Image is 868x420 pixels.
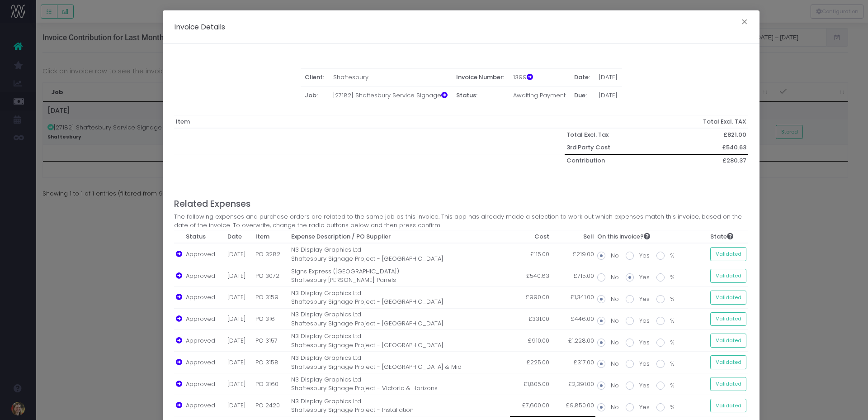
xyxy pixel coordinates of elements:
td: 1399 [509,68,570,86]
td: £225.00 [510,352,551,373]
h4: Related Expenses [174,199,748,209]
th: Total Excl. Tax [565,128,633,141]
label: % [656,316,675,325]
button: Validated [710,312,746,326]
td: Approved [184,352,226,373]
label: No [597,316,619,325]
td: PO 3158 [254,352,290,373]
td: £2,391.00 [551,373,596,395]
label: No [597,381,619,390]
td: £7,600.00 [510,395,551,416]
td: PO 3282 [254,243,290,265]
td: PO 3072 [254,265,290,287]
th: Contribution [565,154,633,167]
td: [DATE] [226,308,254,330]
th: Expense Description / PO Supplier [289,230,510,243]
td: [DATE] [594,68,622,86]
label: No [597,251,619,260]
label: No [597,273,619,282]
td: PO 3161 [254,308,290,330]
td: Approved [184,395,226,416]
th: Due: [570,86,595,105]
td: Approved [184,243,226,265]
label: Yes [626,403,650,412]
td: [27182] Shaftesbury Service Signage [329,86,452,105]
td: N3 Display Graphics Ltd Shaftesbury Signage Project - Installation [289,395,510,416]
th: £280.37 [633,154,748,167]
td: N3 Display Graphics Ltd Shaftesbury Signage Project - [GEOGRAPHIC_DATA] [289,308,510,330]
button: Validated [710,269,746,283]
td: PO 3157 [254,330,290,352]
th: Date [226,230,254,243]
label: % [656,403,675,412]
label: No [597,403,619,412]
label: % [656,295,675,304]
td: PO 3160 [254,373,290,395]
td: £1,228.00 [551,330,596,352]
td: Shaftesbury [329,68,452,86]
button: Validated [710,334,746,348]
label: % [656,273,675,282]
td: PO 3159 [254,286,290,308]
td: N3 Display Graphics Ltd Shaftesbury Signage Project - [GEOGRAPHIC_DATA] [289,243,510,265]
td: £219.00 [551,243,596,265]
td: £910.00 [510,330,551,352]
label: % [656,338,675,347]
td: [DATE] [226,352,254,373]
th: Cost [510,230,551,243]
td: £9,850.00 [551,395,596,416]
td: £115.00 [510,243,551,265]
label: No [597,338,619,347]
th: Total Excl. TAX [633,115,748,128]
th: Status [184,230,226,243]
th: Invoice Number: [452,68,509,86]
label: Yes [626,273,650,282]
th: 3rd Party Cost [565,141,633,154]
button: Validated [710,377,746,391]
span: The following expenses and purchase orders are related to the same job as this invoice. This app ... [174,212,748,230]
h5: Invoice Details [174,22,225,32]
button: Validated [710,355,746,369]
label: Yes [626,359,650,368]
td: N3 Display Graphics Ltd Shaftesbury Signage Project - [GEOGRAPHIC_DATA] & Mid [289,352,510,373]
td: [DATE] [226,286,254,308]
button: Validated [710,247,746,261]
td: Approved [184,286,226,308]
th: On this invoice? [595,230,708,243]
td: Awaiting Payment [509,86,570,105]
td: Approved [184,308,226,330]
td: £715.00 [551,265,596,287]
label: No [597,359,619,368]
button: Close [735,16,754,30]
td: N3 Display Graphics Ltd Shaftesbury Signage Project - [GEOGRAPHIC_DATA] [289,330,510,352]
td: [DATE] [594,86,622,105]
td: [DATE] [226,330,254,352]
td: [DATE] [226,373,254,395]
th: £821.00 [633,128,748,141]
label: Yes [626,295,650,304]
th: Client: [301,68,329,86]
td: Approved [184,373,226,395]
td: N3 Display Graphics Ltd Shaftesbury Signage Project - Victoria & Horizons [289,373,510,395]
td: £540.63 [510,265,551,287]
th: Item [254,230,290,243]
td: [DATE] [226,265,254,287]
td: £990.00 [510,286,551,308]
label: Yes [626,381,650,390]
td: [DATE] [226,395,254,416]
button: Validated [710,291,746,305]
td: £331.00 [510,308,551,330]
td: £1,805.00 [510,373,551,395]
td: £1,341.00 [551,286,596,308]
td: Approved [184,330,226,352]
label: % [656,251,675,260]
th: Job: [301,86,329,105]
th: Status: [452,86,509,105]
td: N3 Display Graphics Ltd Shaftesbury Signage Project - [GEOGRAPHIC_DATA] [289,286,510,308]
th: Item [174,115,565,128]
th: Sell [551,230,596,243]
td: Approved [184,265,226,287]
th: State [708,230,748,243]
label: Yes [626,338,650,347]
label: % [656,359,675,368]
